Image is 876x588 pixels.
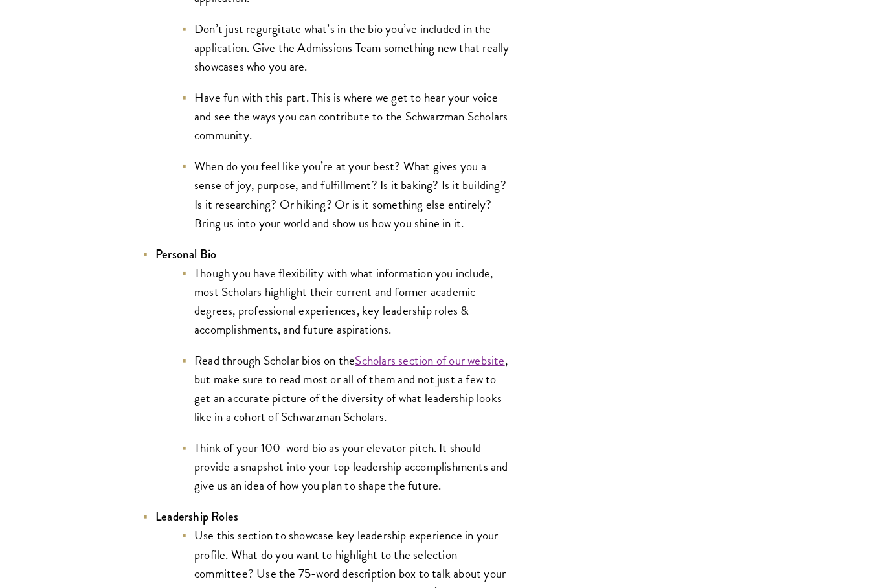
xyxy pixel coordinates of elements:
li: When do you feel like you’re at your best? What gives you a sense of joy, purpose, and fulfillmen... [181,157,511,232]
a: Scholars section of our website [355,351,504,370]
li: Don’t just regurgitate what’s in the bio you’ve included in the application. Give the Admissions ... [181,19,511,76]
li: Though you have flexibility with what information you include, most Scholars highlight their curr... [181,264,511,339]
strong: Leadership Roles [155,508,238,525]
li: Have fun with this part. This is where we get to hear your voice and see the ways you can contrib... [181,88,511,144]
li: Read through Scholar bios on the , but make sure to read most or all of them and not just a few t... [181,351,511,426]
strong: Personal Bio [155,245,216,263]
li: Think of your 100-word bio as your elevator pitch. It should provide a snapshot into your top lea... [181,438,511,495]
